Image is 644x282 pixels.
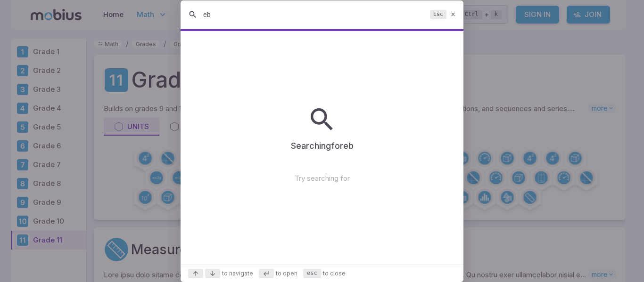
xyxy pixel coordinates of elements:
kbd: esc [303,269,321,278]
span: to open [276,269,297,278]
span: to navigate [222,269,253,278]
div: Suggestions [181,31,463,265]
span: to close [323,269,346,278]
p: Try searching for [295,173,350,184]
kbd: Esc [430,10,446,19]
p: Searching for eb [291,139,354,153]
